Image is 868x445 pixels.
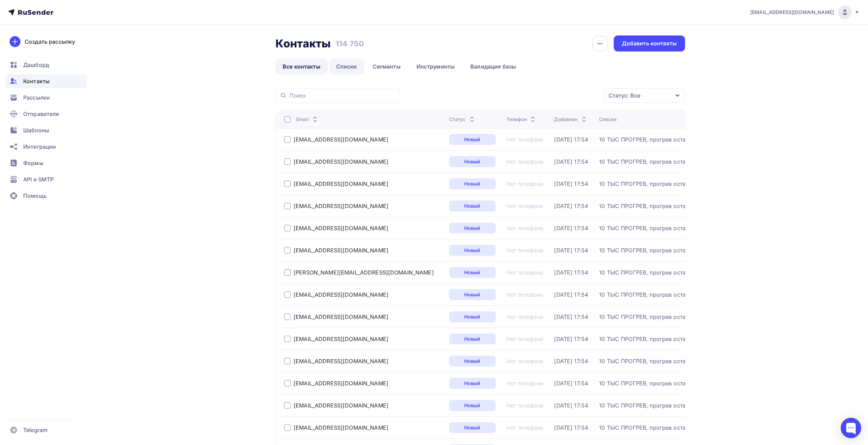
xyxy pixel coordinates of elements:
[554,225,588,232] a: [DATE] 17:54
[554,136,588,143] div: [DATE] 17:54
[599,336,764,342] a: 10 ТЫС ПРОГРЕВ, прогрев остаток 5 к, остаток 3, саша нов
[554,203,588,209] a: [DATE] 17:54
[294,269,434,276] a: [PERSON_NAME][EMAIL_ADDRESS][DOMAIN_NAME]
[294,313,388,320] div: [EMAIL_ADDRESS][DOMAIN_NAME]
[294,203,388,209] div: [EMAIL_ADDRESS][DOMAIN_NAME]
[449,201,496,211] div: Новый
[294,336,388,342] div: [EMAIL_ADDRESS][DOMAIN_NAME]
[554,380,588,387] div: [DATE] 17:54
[599,380,764,387] a: 10 ТЫС ПРОГРЕВ, прогрев остаток 5 к, остаток 3, саша нов
[599,358,764,365] div: 10 ТЫС ПРОГРЕВ, прогрев остаток 5 к, остаток 3, саша нов
[554,402,588,409] a: [DATE] 17:54
[294,225,388,232] div: [EMAIL_ADDRESS][DOMAIN_NAME]
[5,156,87,170] a: Формы
[507,180,543,187] div: Нет телефона
[599,225,764,232] a: 10 ТЫС ПРОГРЕВ, прогрев остаток 5 к, остаток 3, саша нов
[294,180,388,187] div: [EMAIL_ADDRESS][DOMAIN_NAME]
[409,59,462,74] a: Инструменты
[5,58,87,72] a: Дашборд
[554,247,588,254] a: [DATE] 17:54
[599,247,764,254] a: 10 ТЫС ПРОГРЕВ, прогрев остаток 5 к, остаток 3, саша нов
[294,158,388,165] a: [EMAIL_ADDRESS][DOMAIN_NAME]
[23,143,56,151] span: Интеграции
[599,424,764,431] a: 10 ТЫС ПРОГРЕВ, прогрев остаток 5 к, остаток 3, саша нов
[449,178,496,189] a: Новый
[507,116,537,123] div: Телефон
[599,291,764,298] a: 10 ТЫС ПРОГРЕВ, прогрев остаток 5 к, остаток 3, саша нов
[329,59,364,74] a: Списки
[449,245,496,256] div: Новый
[599,158,764,165] a: 10 ТЫС ПРОГРЕВ, прогрев остаток 5 к, остаток 3, саша нов
[294,136,388,143] div: [EMAIL_ADDRESS][DOMAIN_NAME]
[507,247,543,254] a: Нет телефона
[463,59,523,74] a: Валидация базы
[554,116,588,123] div: Добавлен
[275,59,328,74] a: Все контакты
[554,313,588,320] a: [DATE] 17:54
[507,424,543,431] a: Нет телефона
[23,93,50,102] span: Рассылки
[294,402,388,409] a: [EMAIL_ADDRESS][DOMAIN_NAME]
[622,40,677,47] div: Добавить контакты
[294,380,388,387] div: [EMAIL_ADDRESS][DOMAIN_NAME]
[507,269,543,276] a: Нет телефона
[507,136,543,143] a: Нет телефона
[609,91,640,100] div: Статус: Все
[554,291,588,298] a: [DATE] 17:54
[507,158,543,165] div: Нет телефона
[294,358,388,365] div: [EMAIL_ADDRESS][DOMAIN_NAME]
[23,126,49,134] span: Шаблоны
[599,180,764,187] div: 10 ТЫС ПРОГРЕВ, прогрев остаток 5 к, остаток 3, саша нов
[23,61,49,69] span: Дашборд
[507,402,543,409] a: Нет телефона
[275,37,331,50] h2: Контакты
[23,159,43,167] span: Формы
[449,311,496,322] a: Новый
[449,378,496,389] a: Новый
[449,422,496,433] a: Новый
[449,289,496,300] div: Новый
[507,380,543,387] a: Нет телефона
[599,203,764,209] div: 10 ТЫС ПРОГРЕВ, прогрев остаток 5 к, остаток 3, саша нов
[750,9,834,16] span: [EMAIL_ADDRESS][DOMAIN_NAME]
[554,269,588,276] a: [DATE] 17:54
[449,267,496,278] a: Новый
[449,156,496,167] div: Новый
[599,269,764,276] a: 10 ТЫС ПРОГРЕВ, прогрев остаток 5 к, остаток 3, саша нов
[449,356,496,367] a: Новый
[5,107,87,121] a: Отправители
[23,110,59,118] span: Отправители
[554,358,588,365] a: [DATE] 17:54
[599,402,764,409] a: 10 ТЫС ПРОГРЕВ, прогрев остаток 5 к, остаток 3, саша нов
[449,223,496,234] a: Новый
[507,313,543,320] a: Нет телефона
[507,291,543,298] a: Нет телефона
[294,247,388,254] a: [EMAIL_ADDRESS][DOMAIN_NAME]
[23,426,47,434] span: Telegram
[554,180,588,187] div: [DATE] 17:54
[449,116,476,123] div: Статус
